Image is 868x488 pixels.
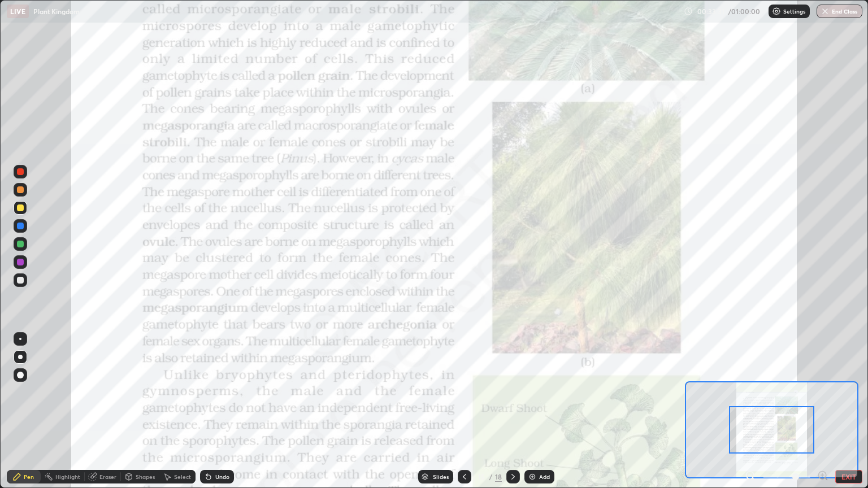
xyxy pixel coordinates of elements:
div: Undo [215,474,229,480]
img: end-class-cross [821,7,830,16]
div: Pen [24,474,34,480]
p: Plant Kingdom [33,7,80,16]
div: 18 [495,472,502,482]
div: Highlight [55,474,80,480]
div: Select [174,474,191,480]
p: LIVE [10,7,25,16]
img: add-slide-button [528,472,537,481]
div: 15 [476,473,487,480]
div: Shapes [136,474,155,480]
div: Eraser [99,474,116,480]
button: End Class [817,5,862,18]
div: Slides [433,474,449,480]
button: EXIT [835,470,862,483]
div: / [489,473,493,480]
img: class-settings-icons [772,7,781,16]
div: Add [539,474,550,480]
p: Settings [783,8,805,14]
